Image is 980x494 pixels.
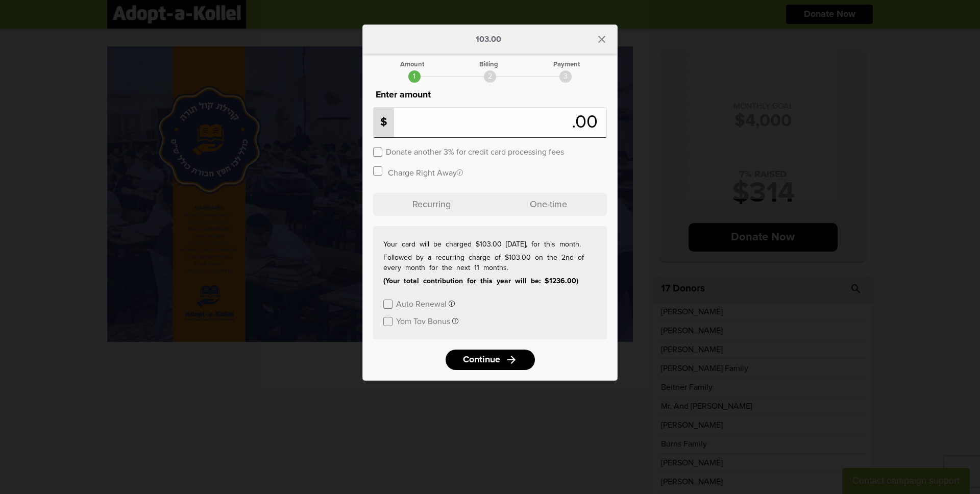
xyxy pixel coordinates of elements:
p: One-time [490,193,607,216]
div: Billing [479,61,498,68]
label: Yom Tov Bonus [396,316,450,326]
div: 2 [484,70,496,83]
label: Auto Renewal [396,299,447,308]
p: 103.00 [476,35,501,43]
p: Followed by a recurring charge of $103.00 on the 2nd of every month for the next 11 months. [383,253,597,273]
span: Continue [463,355,500,364]
div: Payment [553,61,580,68]
button: Yom Tov Bonus [396,316,458,326]
div: 3 [559,70,572,83]
p: $ [374,108,394,137]
p: Your card will be charged $103.00 [DATE], for this month. [383,239,597,250]
i: arrow_forward [505,354,518,366]
p: (Your total contribution for this year will be: $1236.00) [383,276,597,286]
label: Donate another 3% for credit card processing fees [386,146,564,156]
a: Continuearrow_forward [446,350,535,370]
div: 1 [408,70,421,83]
p: Recurring [373,193,490,216]
div: Amount [400,61,424,68]
span: .00 [572,113,603,132]
i: close [596,33,608,45]
label: Charge Right Away [388,167,463,177]
button: Auto Renewal [396,299,455,308]
p: Enter amount [373,88,607,102]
